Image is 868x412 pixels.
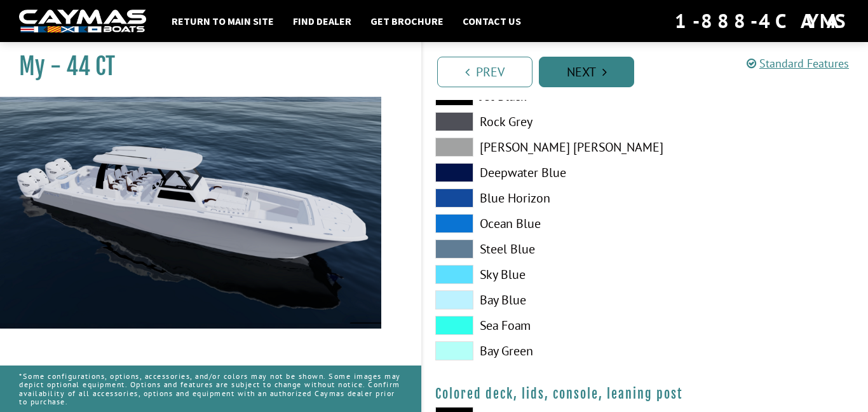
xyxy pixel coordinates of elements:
[675,7,849,35] div: 1-888-4CAYMAS
[747,56,849,71] a: Standard Features
[456,13,527,29] a: Contact Us
[287,13,358,29] a: Find Dealer
[19,52,390,81] h1: My - 44 CT
[435,214,633,233] label: Ocean Blue
[19,10,146,33] img: white-logo-c9c8dbefe5ff5ceceb0f0178aa75bf4bb51f6bca0971e226c86eb53dfe498488.png
[165,13,280,29] a: Return to main site
[437,57,532,87] a: Prev
[435,316,633,335] label: Sea Foam
[435,341,633,360] label: Bay Green
[435,138,633,157] label: [PERSON_NAME] [PERSON_NAME]
[435,188,633,208] label: Blue Horizon
[435,112,633,131] label: Rock Grey
[435,386,855,402] h4: Colored deck, lids, console, leaning post
[434,55,868,87] ul: Pagination
[435,239,633,259] label: Steel Blue
[19,366,402,412] p: *Some configurations, options, accessories, and/or colors may not be shown. Some images may depic...
[435,265,633,284] label: Sky Blue
[435,290,633,309] label: Bay Blue
[539,57,634,87] a: Next
[364,13,450,29] a: Get Brochure
[435,163,633,182] label: Deepwater Blue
